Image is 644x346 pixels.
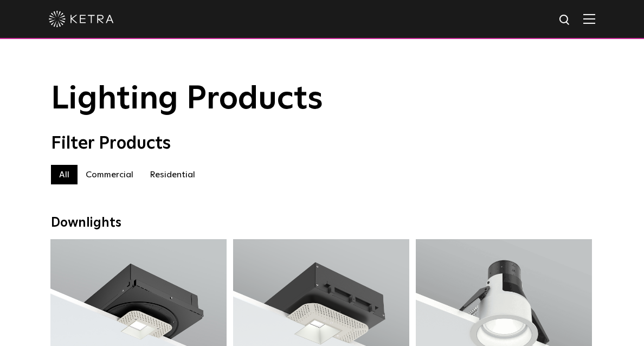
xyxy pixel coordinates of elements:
[558,14,572,27] img: search icon
[583,14,595,24] img: Hamburger%20Nav.svg
[51,133,593,154] div: Filter Products
[49,11,114,27] img: ketra-logo-2019-white
[141,165,203,184] label: Residential
[51,83,323,116] span: Lighting Products
[51,165,78,184] label: All
[51,215,593,231] div: Downlights
[78,165,141,184] label: Commercial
